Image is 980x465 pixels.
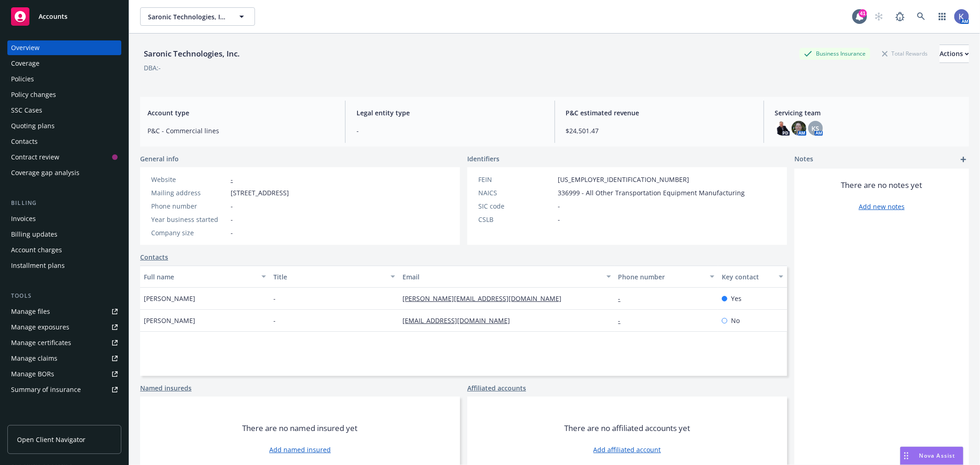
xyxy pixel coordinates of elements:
div: Coverage gap analysis [11,165,79,180]
div: Manage files [11,304,50,319]
span: - [357,126,543,136]
span: - [558,215,560,224]
span: [US_EMPLOYER_IDENTIFICATION_NUMBER] [558,175,689,184]
div: Phone number [618,272,704,282]
div: Phone number [151,201,227,211]
a: [EMAIL_ADDRESS][DOMAIN_NAME] [402,316,517,325]
a: Policies [7,72,121,86]
span: 336999 - All Other Transportation Equipment Manufacturing [558,188,745,198]
a: Manage files [7,304,121,319]
span: General info [140,154,179,164]
a: Accounts [7,4,121,29]
img: photo [792,121,806,136]
div: Installment plans [11,258,65,273]
a: Coverage gap analysis [7,165,121,180]
span: [PERSON_NAME] [144,294,195,303]
span: P&C estimated revenue [566,108,753,118]
div: Manage certificates [11,335,71,350]
a: Coverage [7,56,121,71]
span: $24,501.47 [566,126,753,136]
a: Search [912,7,930,26]
a: Quoting plans [7,119,121,133]
span: Notes [794,154,813,165]
a: Manage BORs [7,367,121,381]
img: photo [775,121,790,136]
div: Total Rewards [878,48,932,59]
div: DBA: - [144,63,161,73]
a: Start snowing [870,7,888,26]
div: Manage BORs [11,367,54,381]
div: Quoting plans [11,119,55,133]
div: Website [151,175,227,184]
a: Affiliated accounts [467,383,526,393]
a: Invoices [7,211,121,226]
button: Saronic Technologies, Inc. [140,7,255,26]
div: Full name [144,272,256,282]
span: P&C - Commercial lines [147,126,334,136]
div: FEIN [478,175,554,184]
span: [PERSON_NAME] [144,316,195,325]
div: Manage claims [11,351,57,366]
div: Manage exposures [11,320,69,335]
span: Yes [731,294,742,303]
div: Summary of insurance [11,382,81,397]
a: Add affiliated account [594,445,661,454]
span: KS [811,124,819,133]
span: Saronic Technologies, Inc. [148,12,227,22]
span: - [273,316,276,325]
button: Actions [940,45,969,63]
div: CSLB [478,215,554,224]
div: Policies [11,72,34,86]
div: SIC code [478,201,554,211]
button: Email [399,266,614,288]
span: There are no named insured yet [243,423,358,434]
div: Invoices [11,211,36,226]
div: Tools [7,291,121,301]
a: Overview [7,40,121,55]
a: Named insureds [140,383,192,393]
span: No [731,316,740,325]
span: - [231,215,233,224]
a: - [618,294,628,303]
div: Title [273,272,385,282]
a: add [958,154,969,165]
span: Legal entity type [357,108,543,118]
a: - [618,316,628,325]
div: Analytics hub [7,415,121,425]
button: Full name [140,266,270,288]
div: Saronic Technologies, Inc. [140,48,244,60]
div: Actions [940,45,969,62]
a: Report a Bug [891,7,909,26]
div: Email [402,272,600,282]
div: Billing [7,198,121,208]
div: Coverage [11,56,40,71]
span: Identifiers [467,154,499,164]
div: SSC Cases [11,103,42,118]
span: Accounts [39,13,68,20]
a: Account charges [7,243,121,257]
div: Contacts [11,134,38,149]
a: - [231,175,233,184]
button: Nova Assist [900,447,963,465]
div: Contract review [11,150,59,164]
a: Installment plans [7,258,121,273]
a: Manage certificates [7,335,121,350]
button: Key contact [718,266,787,288]
span: - [231,228,233,238]
a: Manage exposures [7,320,121,335]
span: - [273,294,276,303]
span: Open Client Navigator [17,435,85,444]
button: Title [270,266,399,288]
div: Business Insurance [799,48,870,59]
div: Year business started [151,215,227,224]
div: Billing updates [11,227,57,242]
img: photo [954,9,969,24]
div: Policy changes [11,87,56,102]
a: Add new notes [859,202,905,211]
div: Overview [11,40,40,55]
div: 41 [859,9,867,17]
span: - [558,201,560,211]
span: Nova Assist [919,452,956,459]
span: [STREET_ADDRESS] [231,188,289,198]
span: - [231,201,233,211]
